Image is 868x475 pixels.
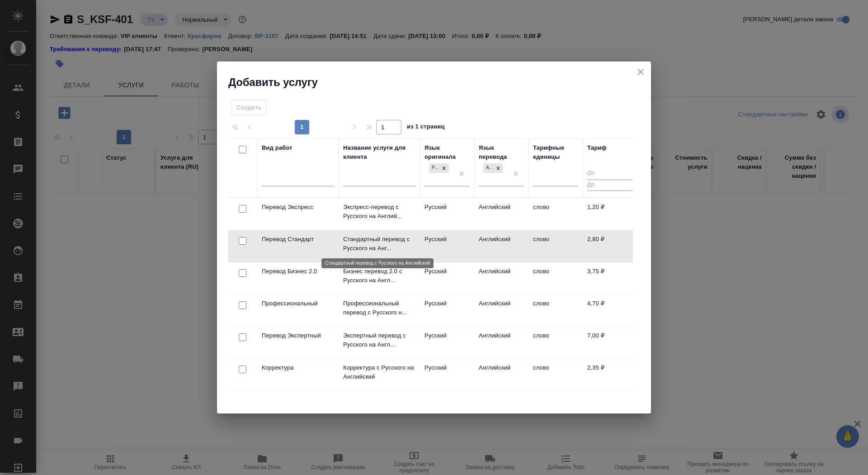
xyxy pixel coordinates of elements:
td: 4,70 ₽ [583,294,637,326]
button: close [634,65,647,79]
td: слово [528,198,583,230]
div: Название услуги для клиента [343,143,415,161]
td: слово [528,327,583,358]
td: 2,35 ₽ [583,359,637,390]
div: Тарифные единицы [533,143,578,161]
div: Русский [429,163,439,173]
p: Экспертный перевод с Русского на Англ... [343,331,415,349]
td: Русский [420,198,474,230]
p: Перевод Экспресс [262,203,334,212]
td: Русский [420,230,474,262]
td: 2,80 ₽ [583,230,637,262]
h2: Добавить услугу [228,75,651,90]
p: Профессиональный перевод с Русского н... [343,299,415,317]
td: Английский [474,359,528,390]
div: Английский [483,163,493,173]
div: Язык перевода [479,143,524,161]
p: Корректура с Русского на Английский [343,363,415,381]
td: слово [528,230,583,262]
p: Бизнес перевод 2.0 с Русского на Англ... [343,267,415,285]
p: Экспресс-перевод с Русского на Англий... [343,203,415,221]
td: Русский [420,359,474,390]
td: Английский [474,294,528,326]
p: Корректура [262,363,334,372]
p: Перевод Экспертный [262,331,334,340]
td: Английский [474,230,528,262]
input: До [587,180,632,191]
td: слово [528,294,583,326]
td: Русский [420,262,474,294]
td: 1,20 ₽ [583,198,637,230]
span: из 1 страниц [407,121,445,134]
div: Язык оригинала [425,143,470,161]
p: Стандартный перевод с Русского на Анг... [343,235,415,253]
div: Русский [428,162,450,174]
td: Английский [474,327,528,358]
input: От [587,168,632,180]
p: Профессиональный [262,299,334,308]
td: Русский [420,294,474,326]
p: Перевод Стандарт [262,235,334,244]
div: Английский [482,162,504,174]
td: слово [528,359,583,390]
td: Английский [474,198,528,230]
p: Перевод Бизнес 2.0 [262,267,334,276]
td: 7,00 ₽ [583,327,637,358]
div: Тариф [587,143,607,152]
td: Английский [474,262,528,294]
td: 3,75 ₽ [583,262,637,294]
td: Русский [420,327,474,358]
td: слово [528,262,583,294]
div: Вид работ [262,143,292,152]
